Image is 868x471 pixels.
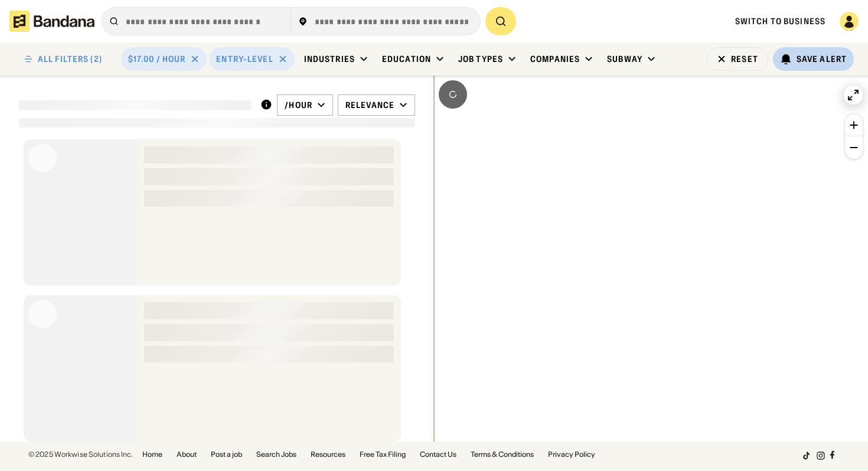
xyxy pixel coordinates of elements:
a: Terms & Conditions [471,451,534,458]
img: Bandana logotype [9,11,94,32]
a: Free Tax Filing [360,451,406,458]
div: $17.00 / hour [128,54,186,64]
a: Contact Us [420,451,456,458]
a: Home [142,451,162,458]
div: Relevance [345,100,394,110]
div: ALL FILTERS (2) [38,55,102,63]
a: Privacy Policy [548,451,595,458]
div: Industries [304,54,355,64]
div: Subway [607,54,642,64]
a: Resources [311,451,345,458]
a: About [177,451,197,458]
div: Entry-Level [216,54,273,64]
div: Job Types [458,54,503,64]
div: grid [19,135,415,441]
div: Save Alert [797,54,847,64]
div: /hour [285,100,312,110]
a: Switch to Business [735,16,825,27]
div: Reset [731,55,758,63]
div: Education [382,54,431,64]
a: Post a job [211,451,242,458]
div: Companies [530,54,580,64]
div: © 2025 Workwise Solutions Inc. [28,451,133,458]
a: Search Jobs [256,451,296,458]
